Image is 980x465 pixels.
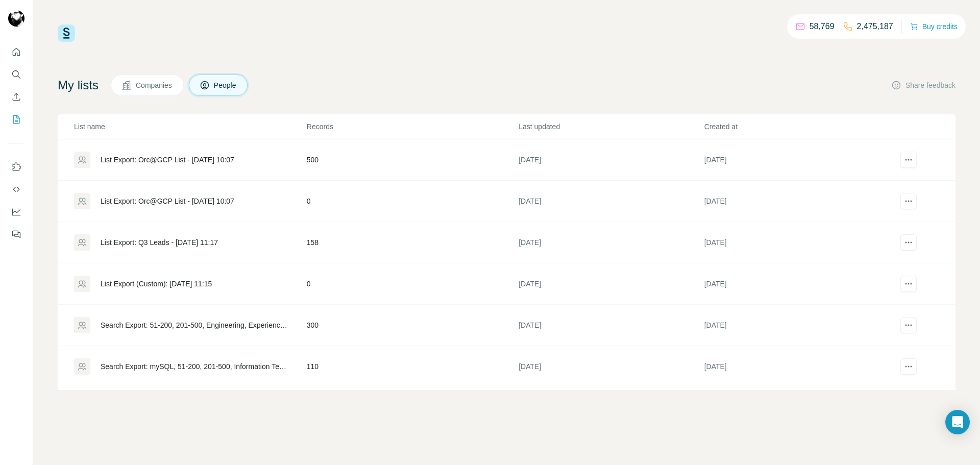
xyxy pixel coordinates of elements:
[58,25,75,42] img: Surfe Logo
[307,121,518,132] p: Records
[518,346,703,387] td: [DATE]
[704,263,889,305] td: [DATE]
[518,222,703,263] td: [DATE]
[306,263,518,305] td: 0
[101,237,218,248] div: List Export: Q3 Leads - [DATE] 11:17
[8,225,24,243] button: Feedback
[136,80,173,90] span: Companies
[704,222,889,263] td: [DATE]
[8,203,24,221] button: Dashboard
[704,181,889,222] td: [DATE]
[306,222,518,263] td: 158
[704,305,889,346] td: [DATE]
[704,346,889,387] td: [DATE]
[518,387,703,429] td: [DATE]
[900,276,917,292] button: actions
[306,305,518,346] td: 300
[306,139,518,181] td: 500
[8,88,24,106] button: Enrich CSV
[74,121,306,132] p: List name
[945,410,970,434] div: Open Intercom Messenger
[518,181,703,222] td: [DATE]
[910,19,958,34] button: Buy credits
[306,181,518,222] td: 0
[8,158,24,176] button: Use Surfe on LinkedIn
[900,152,917,168] button: actions
[518,305,703,346] td: [DATE]
[518,139,703,181] td: [DATE]
[101,279,212,289] div: List Export (Custom): [DATE] 11:15
[704,387,889,429] td: [DATE]
[900,193,917,209] button: actions
[101,196,234,206] div: List Export: Orc@GCP List - [DATE] 10:07
[58,77,99,93] h4: My lists
[810,20,835,33] p: 58,769
[900,317,917,333] button: actions
[8,65,24,84] button: Search
[101,320,289,330] div: Search Export: 51-200, 201-500, Engineering, Experienced Manager, Senior, Benelux, IT Services an...
[8,10,24,27] img: Avatar
[857,20,893,33] p: 2,475,187
[306,346,518,387] td: 110
[214,80,237,90] span: People
[891,80,955,90] button: Share feedback
[704,121,889,132] p: Created at
[306,387,518,429] td: 39
[8,110,24,129] button: My lists
[8,43,24,61] button: Quick start
[900,358,917,375] button: actions
[900,234,917,251] button: actions
[101,155,234,165] div: List Export: Orc@GCP List - [DATE] 10:07
[518,263,703,305] td: [DATE]
[519,121,703,132] p: Last updated
[101,361,289,372] div: Search Export: mySQL, 51-200, 201-500, Information Technology, Engineering, Experienced Manager, ...
[8,180,24,199] button: Use Surfe API
[704,139,889,181] td: [DATE]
